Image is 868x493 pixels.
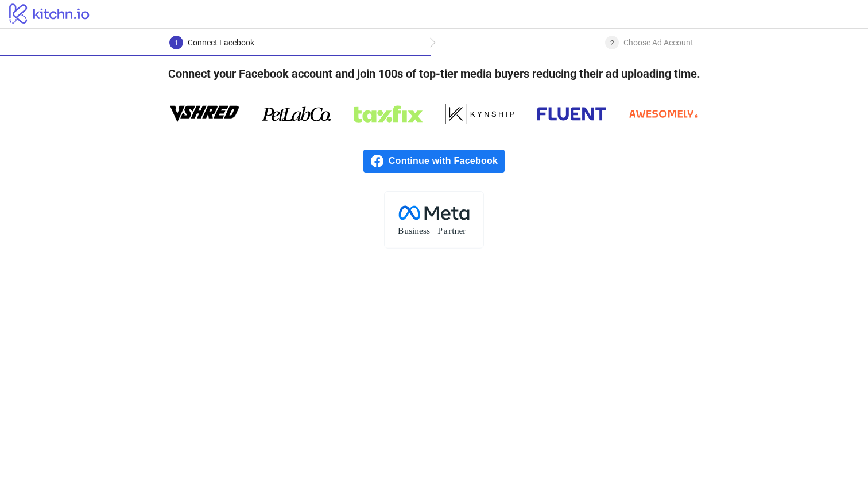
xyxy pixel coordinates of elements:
span: 2 [610,39,614,47]
a: Continue with Facebook [363,150,505,173]
div: Connect Facebook [188,36,254,49]
span: 1 [175,39,179,47]
tspan: P [437,226,443,235]
tspan: r [448,226,452,235]
tspan: usiness [404,226,430,235]
div: Choose Ad Account [623,36,693,49]
span: Continue with Facebook [389,150,505,173]
tspan: a [444,226,448,235]
h4: Connect your Facebook account and join 100s of top-tier media buyers reducing their ad uploading ... [150,56,719,91]
tspan: tner [452,226,466,235]
tspan: B [398,226,404,235]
